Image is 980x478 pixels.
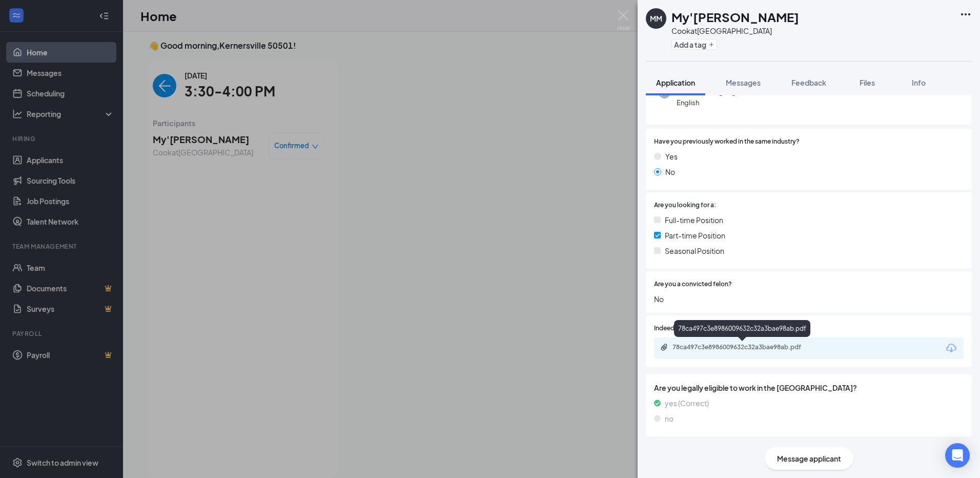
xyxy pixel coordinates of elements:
span: Are you looking for a: [654,201,716,210]
div: Cook at [GEOGRAPHIC_DATA] [671,26,799,36]
span: English [677,97,740,108]
span: yes (Correct) [665,397,709,409]
div: 78ca497c3e8986009632c32a3bae98ab.pdf [674,320,810,337]
span: Are you a convicted felon? [654,280,732,289]
svg: Ellipses [959,8,972,21]
span: Info [912,78,926,87]
span: Are you legally eligible to work in the [GEOGRAPHIC_DATA]? [654,382,964,393]
svg: Plus [708,42,714,48]
span: No [665,166,675,177]
button: PlusAdd a tag [671,39,717,50]
span: Seasonal Position [665,245,724,256]
span: Feedback [791,78,826,87]
div: 78ca497c3e8986009632c32a3bae98ab.pdf [672,343,816,351]
svg: Download [945,342,957,354]
a: Paperclip78ca497c3e8986009632c32a3bae98ab.pdf [660,343,826,353]
svg: Paperclip [660,343,668,351]
span: Indeed Resume [654,324,699,333]
span: Message applicant [777,453,841,464]
div: Open Intercom Messenger [945,443,970,468]
div: MM [650,13,662,24]
span: Application [656,78,695,87]
span: Files [860,78,875,87]
span: Yes [665,151,678,162]
span: Part-time Position [665,230,725,241]
span: Have you previously worked in the same industry? [654,137,800,147]
span: Full-time Position [665,214,723,226]
span: No [654,293,964,305]
span: Messages [726,78,761,87]
span: no [665,413,673,424]
h1: My'[PERSON_NAME] [671,8,799,26]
